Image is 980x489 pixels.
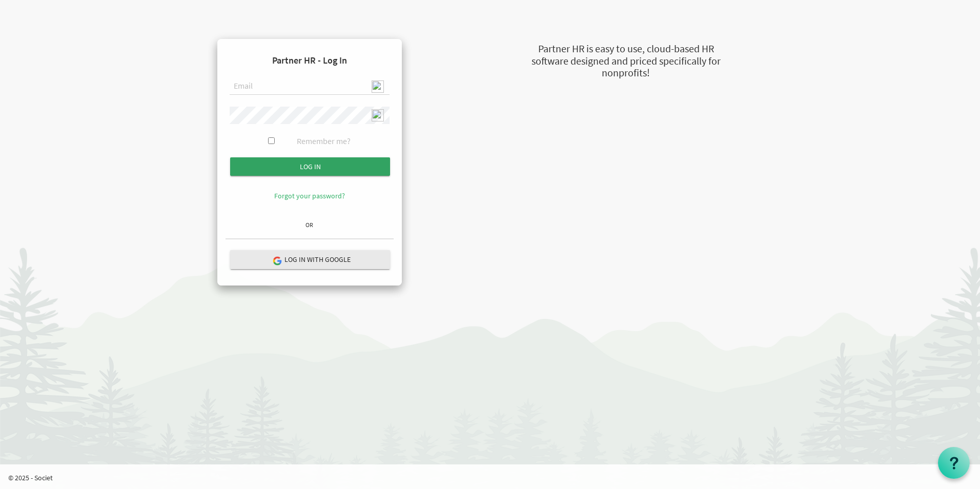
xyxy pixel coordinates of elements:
a: Forgot your password? [274,191,345,200]
button: Log in with Google [230,250,390,269]
input: Email [230,78,390,95]
input: Log in [230,157,390,176]
div: nonprofits! [480,66,772,80]
img: npw-badge-icon-locked.svg [372,109,384,121]
img: npw-badge-icon-locked.svg [372,80,384,93]
h4: Partner HR - Log In [226,47,394,74]
div: software designed and priced specifically for [480,54,772,69]
h6: OR [226,221,394,228]
div: Partner HR is easy to use, cloud-based HR [480,42,772,56]
p: © 2025 - Societ [8,473,980,483]
label: Remember me? [297,135,351,147]
img: google-logo.png [272,256,281,265]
